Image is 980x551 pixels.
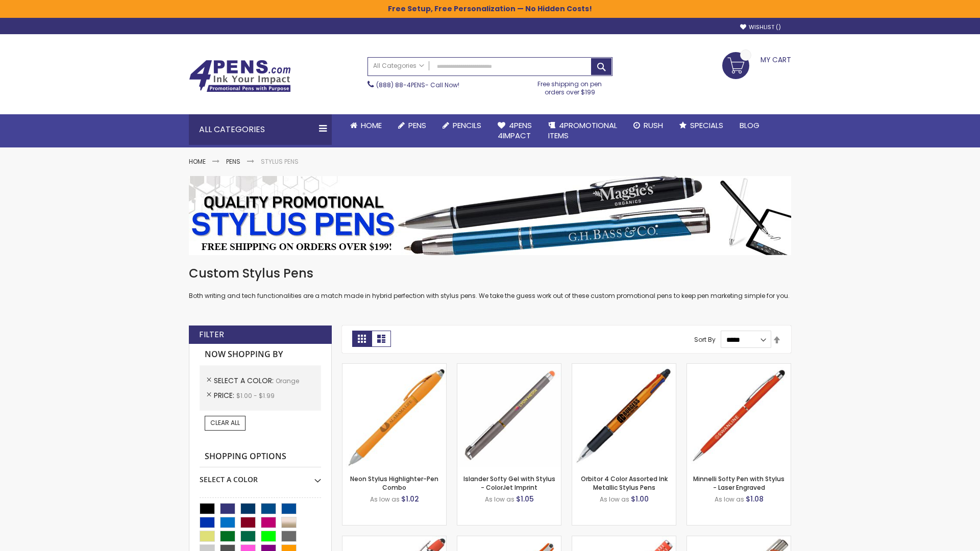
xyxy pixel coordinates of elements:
[200,446,321,468] strong: Shopping Options
[199,329,224,340] strong: Filter
[489,114,540,147] a: 4Pens4impact
[214,390,236,400] span: Price
[693,474,785,491] a: Minnelli Softy Pen with Stylus - Laser Engraved
[540,114,625,147] a: 4PROMOTIONALITEMS
[189,265,791,282] h1: Custom Stylus Pens
[200,467,321,485] div: Select A Color
[625,114,671,137] a: Rush
[350,474,438,491] a: Neon Stylus Highlighter-Pen Combo
[572,364,676,467] img: Orbitor 4 Color Assorted Ink Metallic Stylus Pens-Orange
[600,495,629,504] span: As low as
[370,495,400,504] span: As low as
[581,474,668,491] a: Orbitor 4 Color Assorted Ink Metallic Stylus Pens
[390,114,434,137] a: Pens
[236,391,275,400] span: $1.00 - $1.99
[463,474,555,491] a: Islander Softy Gel with Stylus - ColorJet Imprint
[457,363,561,372] a: Islander Softy Gel with Stylus - ColorJet Imprint-Orange
[189,60,291,92] img: 4Pens Custom Pens and Promotional Products
[434,114,489,137] a: Pencils
[376,81,459,89] span: - Call Now!
[214,375,276,386] span: Select A Color
[631,494,649,504] span: $1.00
[690,120,723,131] span: Specials
[572,536,676,544] a: Marin Softy Pen with Stylus - Laser Engraved-Orange
[644,120,663,131] span: Rush
[226,157,240,166] a: Pens
[408,120,426,131] span: Pens
[746,494,764,504] span: $1.08
[352,331,372,347] strong: Grid
[361,120,382,131] span: Home
[276,377,299,385] span: Orange
[548,120,617,141] span: 4PROMOTIONAL ITEMS
[342,363,446,372] a: Neon Stylus Highlighter-Pen Combo-Orange
[516,494,534,504] span: $1.05
[189,265,791,300] div: Both writing and tech functionalities are a match made in hybrid perfection with stylus pens. We ...
[485,495,514,504] span: As low as
[457,536,561,544] a: Avendale Velvet Touch Stylus Gel Pen-Orange
[687,363,791,372] a: Minnelli Softy Pen with Stylus - Laser Engraved-Orange
[342,364,446,467] img: Neon Stylus Highlighter-Pen Combo-Orange
[342,536,446,544] a: 4P-MS8B-Orange
[210,418,240,427] span: Clear All
[373,62,424,70] span: All Categories
[740,120,759,131] span: Blog
[342,114,390,137] a: Home
[453,120,481,131] span: Pencils
[189,114,332,145] div: All Categories
[200,344,321,365] strong: Now Shopping by
[376,81,425,89] a: (888) 88-4PENS
[687,364,791,467] img: Minnelli Softy Pen with Stylus - Laser Engraved-Orange
[457,364,561,467] img: Islander Softy Gel with Stylus - ColorJet Imprint-Orange
[694,335,716,344] label: Sort By
[740,23,781,31] a: Wishlist
[189,157,206,166] a: Home
[671,114,731,137] a: Specials
[715,495,744,504] span: As low as
[205,416,246,430] a: Clear All
[401,494,419,504] span: $1.02
[498,120,532,141] span: 4Pens 4impact
[572,363,676,372] a: Orbitor 4 Color Assorted Ink Metallic Stylus Pens-Orange
[368,58,429,74] a: All Categories
[189,176,791,255] img: Stylus Pens
[687,536,791,544] a: Tres-Chic Softy Brights with Stylus Pen - Laser-Orange
[261,157,299,166] strong: Stylus Pens
[527,76,613,96] div: Free shipping on pen orders over $199
[731,114,768,137] a: Blog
